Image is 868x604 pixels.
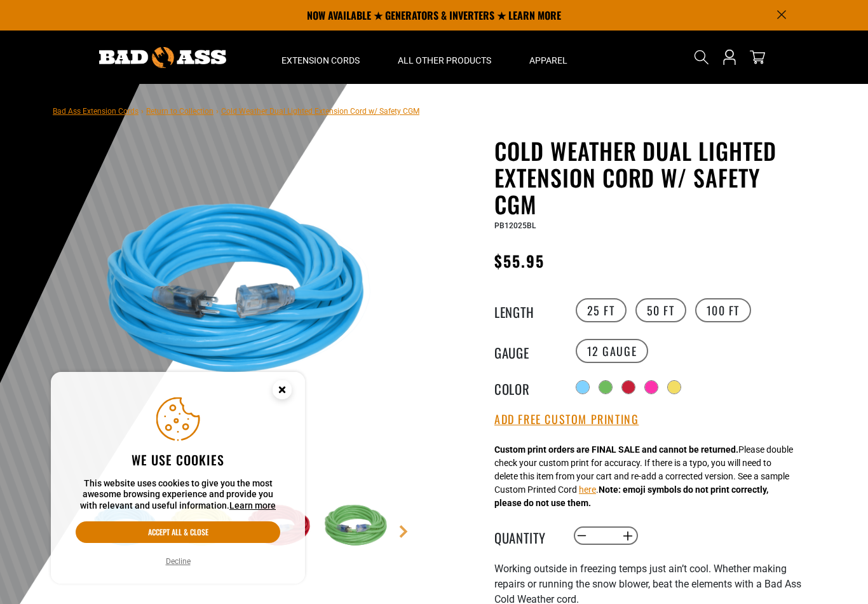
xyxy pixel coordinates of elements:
[216,107,219,116] span: ›
[494,137,806,217] h1: Cold Weather Dual Lighted Extension Cord w/ Safety CGM
[691,47,712,67] summary: Search
[162,555,194,568] button: Decline
[229,500,276,511] a: Learn more
[76,478,280,512] p: This website uses cookies to give you the most awesome browsing experience and provide you with r...
[76,521,280,543] button: Accept all & close
[379,31,510,84] summary: All Other Products
[494,528,558,544] label: Quantity
[635,298,686,322] label: 50 FT
[90,140,397,446] img: Light Blue
[510,31,587,84] summary: Apparel
[529,55,567,66] span: Apparel
[53,103,419,118] nav: breadcrumbs
[141,107,144,116] span: ›
[281,55,360,66] span: Extension Cords
[494,444,738,455] strong: Custom print orders are FINAL SALE and cannot be returned.
[146,107,214,116] a: Return to Collection
[99,47,226,68] img: Bad Ass Extension Cords
[51,372,305,584] aside: Cookie Consent
[576,298,627,322] label: 25 FT
[494,413,639,427] button: Add Free Custom Printing
[76,451,280,468] h2: We use cookies
[494,302,558,319] legend: Length
[494,443,793,510] div: Please double check your custom print for accuracy. If there is a typo, you will need to delete t...
[262,31,379,84] summary: Extension Cords
[221,107,419,116] span: Cold Weather Dual Lighted Extension Cord w/ Safety CGM
[53,107,139,116] a: Bad Ass Extension Cords
[397,525,410,538] a: Next
[695,298,752,322] label: 100 FT
[398,55,491,66] span: All Other Products
[321,490,395,563] img: Green
[579,483,596,497] button: here
[576,339,649,363] label: 12 Gauge
[494,343,558,359] legend: Gauge
[494,379,558,395] legend: Color
[494,484,768,508] strong: Note: emoji symbols do not print correctly, please do not use them.
[494,221,536,230] span: PB12025BL
[494,249,545,272] span: $55.95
